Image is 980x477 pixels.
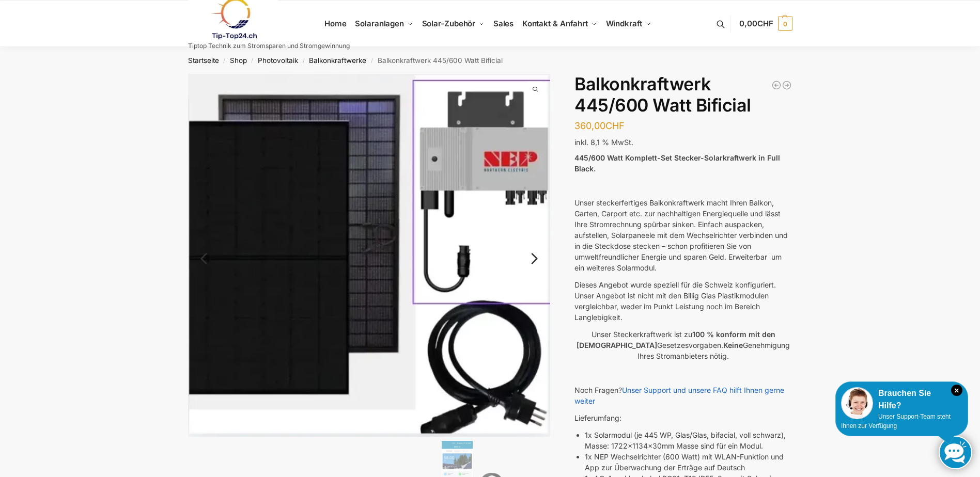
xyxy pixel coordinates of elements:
a: Photovoltaik [258,56,298,65]
a: Balkonkraftwerk 600/810 Watt Fullblack [782,80,792,90]
div: Brauchen Sie Hilfe? [841,387,962,412]
img: Balkonkraftwerk 445/600 Watt Bificial 5 [188,74,551,437]
a: Balkonkraftwerke [309,56,366,65]
a: Windkraft [601,1,656,47]
a: Shop [230,56,247,65]
a: Solar-Zubehör [417,1,489,47]
p: Unser Steckerkraftwerk ist zu Gesetzesvorgaben. Genehmigung Ihres Stromanbieters nötig. [574,329,792,361]
h1: Balkonkraftwerk 445/600 Watt Bificial [574,74,792,116]
span: CHF [605,120,625,131]
span: CHF [757,19,773,28]
nav: Breadcrumb [169,47,811,74]
p: Noch Fragen? [574,385,792,406]
span: 0,00 [739,19,773,28]
span: Solaranlagen [355,19,404,28]
span: Windkraft [606,19,642,28]
p: Unser steckerfertiges Balkonkraftwerk macht Ihren Balkon, Garten, Carport etc. zur nachhaltigen E... [574,197,792,273]
p: Lieferumfang: [574,412,792,423]
p: Tiptop Technik zum Stromsparen und Stromgewinnung [188,43,350,49]
span: Solar-Zubehör [422,19,476,28]
a: Steckerkraftwerk 890 Watt mit verstellbaren Balkonhalterungen inkl. Lieferung [771,80,782,90]
span: Kontakt & Anfahrt [522,19,588,28]
p: Dieses Angebot wurde speziell für die Schweiz konfiguriert. Unser Angebot ist nicht mit den Billi... [574,279,792,323]
a: 0,00CHF 0 [739,8,792,39]
a: Kontakt & Anfahrt [518,1,601,47]
span: Sales [493,19,514,28]
span: / [298,57,309,65]
a: Startseite [188,56,219,65]
li: 1x Solarmodul (je 445 WP, Glas/Glas, bifacial, voll schwarz), Masse: 1722x1134x30mm Masse sind fü... [585,430,792,451]
span: 0 [778,17,792,31]
span: / [219,57,230,65]
li: 1x NEP Wechselrichter (600 Watt) mit WLAN-Funktion und App zur Überwachung der Erträge auf Deutsch [585,451,792,473]
img: Customer service [841,387,873,419]
bdi: 360,00 [574,120,625,131]
span: / [247,57,258,65]
a: Solaranlagen [351,1,417,47]
strong: Keine [723,341,743,349]
span: Unser Support-Team steht Ihnen zur Verfügung [841,413,951,430]
strong: 445/600 Watt Komplett-Set Stecker-Solarkraftwerk in Full Black. [574,153,780,173]
span: / [366,57,377,65]
span: inkl. 8,1 % MwSt. [574,138,633,147]
i: Schließen [951,385,962,396]
img: Balkonkraftwerk 445/600 Watt Bificial 7 [550,74,913,436]
a: Sales [489,1,518,47]
a: Unser Support und unsere FAQ hilft Ihnen gerne weiter [574,386,784,405]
